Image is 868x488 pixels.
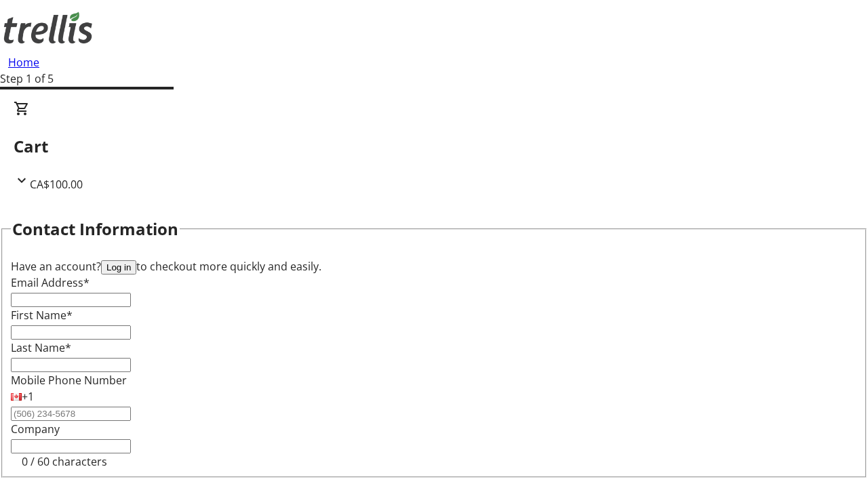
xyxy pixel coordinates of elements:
label: Mobile Phone Number [11,373,127,388]
label: Email Address* [11,275,90,290]
label: Company [11,422,60,436]
input: (506) 234-5678 [11,407,131,421]
span: CA$100.00 [30,177,83,192]
label: Last Name* [11,340,71,355]
h2: Contact Information [12,217,178,241]
label: First Name* [11,308,73,323]
tr-character-limit: 0 / 60 characters [22,454,107,469]
button: Log in [101,260,136,274]
h2: Cart [14,134,854,159]
div: CartCA$100.00 [14,100,854,192]
div: Have an account? to checkout more quickly and easily. [11,258,857,274]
